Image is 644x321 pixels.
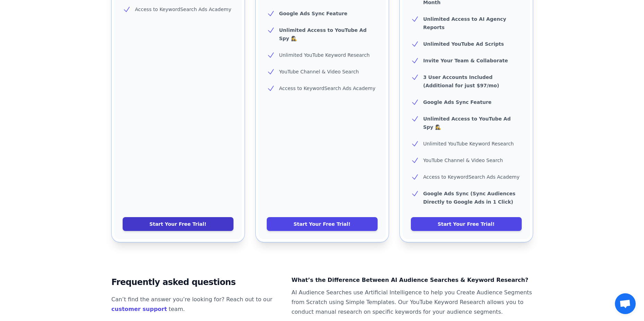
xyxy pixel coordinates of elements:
[423,141,514,146] span: Unlimited YouTube Keyword Research
[135,7,231,12] span: Access to KeywordSearch Ads Academy
[423,74,499,88] b: 3 User Accounts Included (Additional for just $97/mo)
[423,158,503,163] span: YouTube Channel & Video Search
[423,116,511,130] b: Unlimited Access to YouTube Ad Spy 🕵️‍♀️
[423,191,515,205] b: Google Ads Sync (Sync Audiences Directly to Google Ads in 1 Click)
[112,275,281,289] h2: Frequently asked questions
[423,16,506,30] b: Unlimited Access to AI Agency Reports
[279,52,370,58] span: Unlimited YouTube Keyword Research
[279,27,367,41] b: Unlimited Access to YouTube Ad Spy 🕵️‍♀️
[292,275,533,285] dt: What’s the Difference Between AI Audience Searches & Keyword Research?
[423,99,492,105] b: Google Ads Sync Feature
[279,11,347,16] b: Google Ads Sync Feature
[123,217,233,231] a: Start Your Free Trial!
[411,217,522,231] a: Start Your Free Trial!
[112,306,167,312] a: customer support
[279,86,376,91] span: Access to KeywordSearch Ads Academy
[267,217,378,231] a: Start Your Free Trial!
[279,69,359,74] span: YouTube Channel & Video Search
[112,295,281,314] p: Can’t find the answer you’re looking for? Reach out to our team.
[615,293,636,314] a: Mở cuộc trò chuyện
[423,174,520,180] span: Access to KeywordSearch Ads Academy
[423,41,504,47] b: Unlimited YouTube Ad Scripts
[423,58,508,63] b: Invite Your Team & Collaborate
[292,288,533,317] dd: AI Audience Searches use Artificial Intelligence to help you Create Audience Segments from Scratc...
